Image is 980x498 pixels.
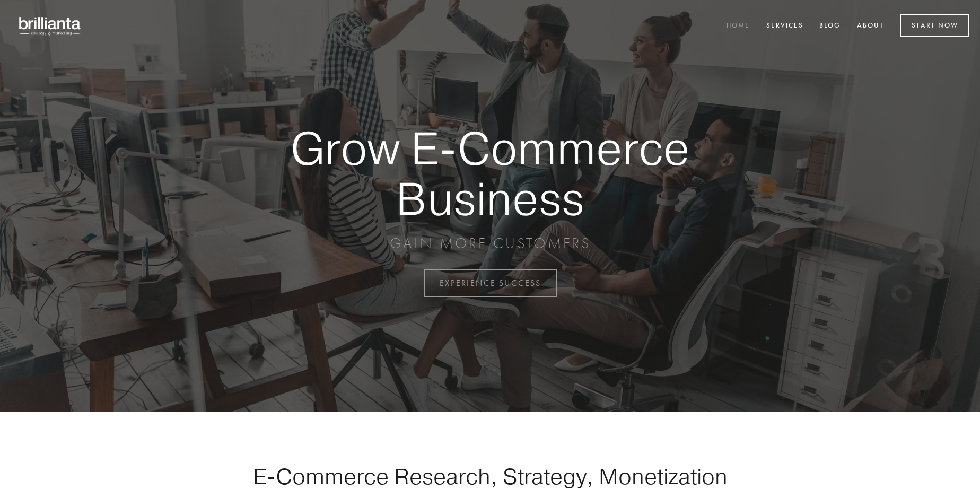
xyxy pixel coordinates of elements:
strong: Grow E-Commerce Business [253,123,727,223]
a: About [850,18,891,35]
a: Services [759,18,810,35]
a: Home [720,18,757,35]
img: brillianta - research, strategy, marketing [11,11,90,41]
h1: E-Commerce Research, Strategy, Monetization [220,463,760,490]
a: Start Now [900,14,969,37]
a: Blog [812,18,847,35]
p: GAIN MORE CUSTOMERS [253,234,727,253]
a: EXPERIENCE SUCCESS [424,269,557,297]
